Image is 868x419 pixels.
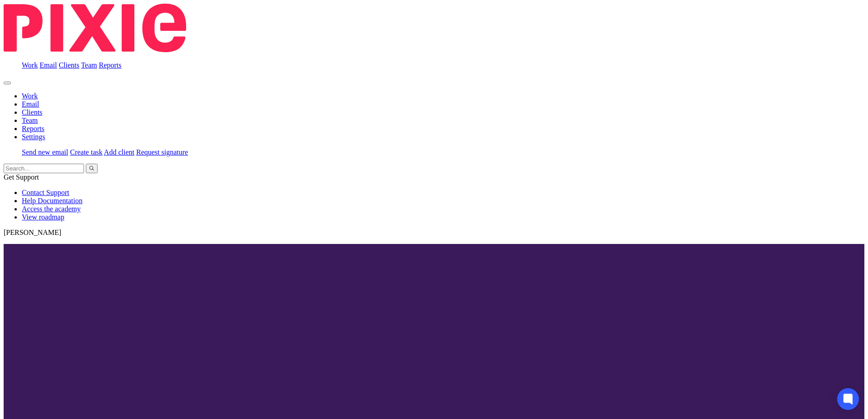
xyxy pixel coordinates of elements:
[22,125,44,132] a: Reports
[136,148,188,156] a: Request signature
[22,100,39,108] a: Email
[86,164,98,173] button: Search
[22,213,64,221] a: View roadmap
[104,148,134,156] a: Add client
[4,173,39,181] span: Get Support
[22,205,81,213] a: Access the academy
[22,117,38,124] a: Team
[81,61,97,69] a: Team
[22,189,69,196] a: Contact Support
[22,108,42,116] a: Clients
[4,229,864,237] p: [PERSON_NAME]
[39,61,57,69] a: Email
[22,61,38,69] a: Work
[22,148,68,156] a: Send new email
[22,197,83,205] a: Help Documentation
[70,148,103,156] a: Create task
[4,164,84,173] input: Search
[22,133,45,141] a: Settings
[99,61,122,69] a: Reports
[22,92,38,100] a: Work
[59,61,79,69] a: Clients
[4,4,186,52] img: Pixie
